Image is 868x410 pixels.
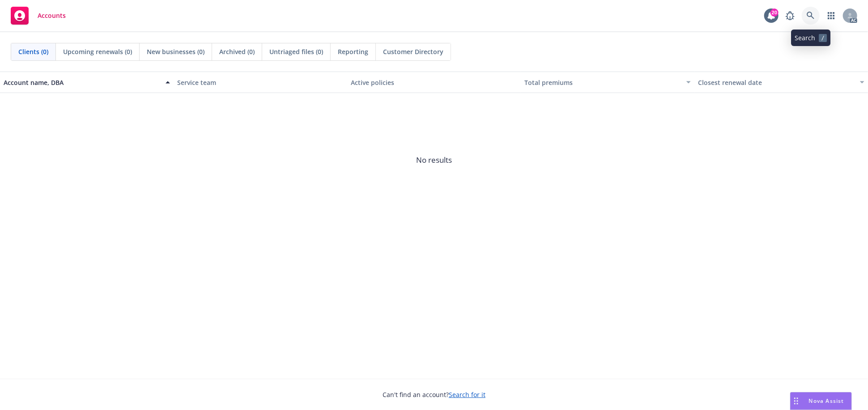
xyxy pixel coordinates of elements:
div: 20 [770,8,779,17]
span: Customer Directory [383,47,443,56]
span: Untriaged files (0) [269,47,323,56]
div: Account name, DBA [4,78,160,87]
div: Active policies [351,78,517,87]
span: Can't find an account? [383,390,485,399]
span: Nova Assist [809,397,844,405]
a: Report a Bug [781,7,799,25]
div: Total premiums [524,78,681,87]
span: Reporting [338,47,368,56]
div: Service team [177,78,344,87]
span: Archived (0) [219,47,255,56]
button: Active policies [347,72,521,93]
div: Drag to move [791,393,802,410]
a: Search for it [449,390,485,399]
span: Accounts [38,12,66,19]
span: Upcoming renewals (0) [63,47,132,56]
button: Closest renewal date [694,72,868,93]
a: Switch app [822,7,840,25]
a: Accounts [7,3,69,28]
span: Clients (0) [18,47,48,56]
span: New businesses (0) [147,47,204,56]
a: Search [802,7,820,25]
div: Closest renewal date [698,78,855,87]
button: Service team [174,72,347,93]
button: Total premiums [521,72,694,93]
button: Nova Assist [790,392,852,410]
